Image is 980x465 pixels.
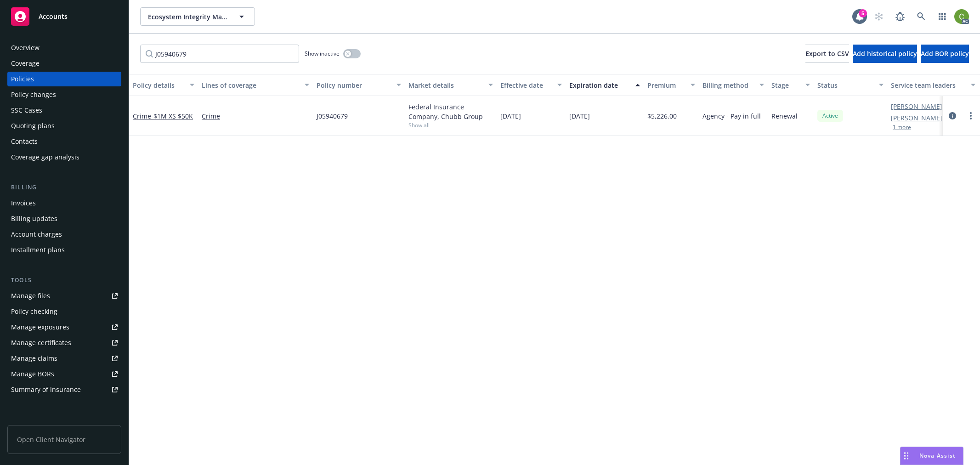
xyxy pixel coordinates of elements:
span: Accounts [39,13,68,20]
a: Policy checking [7,304,121,319]
div: Manage claims [11,351,57,366]
button: Add BOR policy [921,45,969,63]
div: Policy number [317,80,391,90]
div: Installment plans [11,243,65,257]
span: Add historical policy [853,49,917,58]
div: Invoices [11,196,36,210]
div: Policy changes [11,87,56,102]
button: Policy number [313,74,405,96]
a: more [965,110,976,121]
div: Market details [408,80,483,90]
div: Quoting plans [11,119,55,133]
a: Manage claims [7,351,121,366]
div: Service team leaders [891,80,965,90]
a: [PERSON_NAME] [891,113,942,123]
a: Search [912,7,930,26]
button: Add historical policy [853,45,917,63]
div: Federal Insurance Company, Chubb Group [408,102,493,121]
span: Nova Assist [919,452,956,459]
div: Manage exposures [11,320,69,335]
a: SSC Cases [7,103,121,118]
span: J05940679 [317,111,348,121]
a: Policy changes [7,87,121,102]
a: circleInformation [947,110,958,121]
button: Status [814,74,887,96]
span: [DATE] [569,111,590,121]
div: Billing method [702,80,754,90]
div: Analytics hub [7,415,121,425]
a: Start snowing [870,7,888,26]
div: Overview [11,40,40,55]
a: Manage BORs [7,367,121,381]
div: Manage certificates [11,335,71,350]
div: Tools [7,276,121,285]
span: Show inactive [305,50,340,57]
a: Report a Bug [891,7,909,26]
span: Agency - Pay in full [702,111,761,121]
span: - $1M XS $50K [151,112,193,120]
a: Manage certificates [7,335,121,350]
button: Expiration date [566,74,644,96]
a: Switch app [933,7,952,26]
div: Policy checking [11,304,57,319]
button: Policy details [129,74,198,96]
a: Contacts [7,134,121,149]
button: Ecosystem Integrity Management, LLC [140,7,255,26]
div: Status [817,80,873,90]
div: Manage BORs [11,367,54,381]
a: Account charges [7,227,121,242]
input: Filter by keyword... [140,45,299,63]
a: Coverage gap analysis [7,150,121,164]
div: Coverage gap analysis [11,150,79,164]
span: Add BOR policy [921,49,969,58]
span: Show all [408,121,493,129]
a: Quoting plans [7,119,121,133]
button: Export to CSV [805,45,849,63]
a: Coverage [7,56,121,71]
span: Renewal [771,111,798,121]
a: Billing updates [7,211,121,226]
a: Policies [7,72,121,86]
a: Summary of insurance [7,382,121,397]
div: Manage files [11,289,50,303]
div: Policy details [133,80,184,90]
button: Premium [644,74,699,96]
span: Ecosystem Integrity Management, LLC [148,12,227,22]
div: 5 [859,9,867,17]
a: Invoices [7,196,121,210]
button: Stage [768,74,814,96]
div: Billing [7,183,121,192]
a: Manage files [7,289,121,303]
a: Crime [202,111,309,121]
button: Market details [405,74,497,96]
button: Service team leaders [887,74,979,96]
span: Open Client Navigator [7,425,121,454]
button: Nova Assist [900,447,963,465]
div: Coverage [11,56,40,71]
div: Account charges [11,227,62,242]
span: $5,226.00 [647,111,677,121]
a: Accounts [7,4,121,29]
button: Effective date [497,74,566,96]
div: Premium [647,80,685,90]
button: Lines of coverage [198,74,313,96]
div: Summary of insurance [11,382,81,397]
a: Manage exposures [7,320,121,335]
a: Overview [7,40,121,55]
div: Billing updates [11,211,57,226]
div: Policies [11,72,34,86]
button: Billing method [699,74,768,96]
span: Active [821,112,839,120]
div: Stage [771,80,800,90]
button: 1 more [893,125,911,130]
div: Lines of coverage [202,80,299,90]
div: SSC Cases [11,103,42,118]
div: Contacts [11,134,38,149]
div: Effective date [500,80,552,90]
a: Installment plans [7,243,121,257]
span: [DATE] [500,111,521,121]
a: [PERSON_NAME] [891,102,942,111]
img: photo [954,9,969,24]
div: Expiration date [569,80,630,90]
